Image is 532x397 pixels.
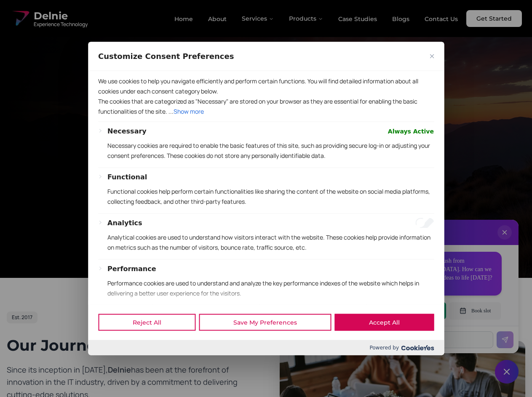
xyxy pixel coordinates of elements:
[334,314,434,331] button: Accept All
[107,186,434,206] p: Functional cookies help perform certain functionalities like sharing the content of the website o...
[107,140,434,160] p: Necessary cookies are required to enable the basic features of this site, such as providing secur...
[88,340,444,355] div: Powered by
[107,232,434,252] p: Analytical cookies are used to understand how visitors interact with the website. These cookies h...
[415,218,434,228] input: Enable Analytics
[174,106,204,116] button: Show more
[430,54,434,58] img: Close
[107,264,156,274] button: Performance
[107,172,147,182] button: Functional
[98,76,434,96] p: We use cookies to help you navigate efficiently and perform certain functions. You will find deta...
[107,218,142,228] button: Analytics
[98,51,234,61] span: Customize Consent Preferences
[107,126,147,136] button: Necessary
[98,96,434,116] p: The cookies that are categorized as "Necessary" are stored on your browser as they are essential ...
[199,314,331,331] button: Save My Preferences
[98,314,195,331] button: Reject All
[388,126,434,136] span: Always Active
[107,278,434,298] p: Performance cookies are used to understand and analyze the key performance indexes of the website...
[401,345,434,350] img: Cookieyes logo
